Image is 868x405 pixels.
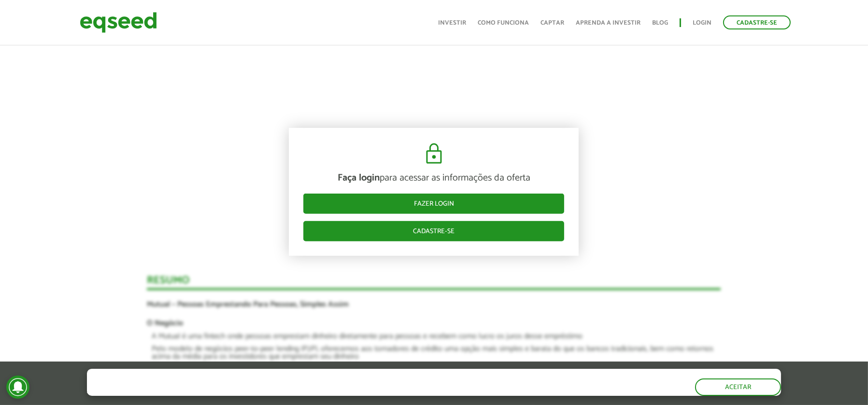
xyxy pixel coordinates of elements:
[723,15,791,29] a: Cadastre-se
[478,20,529,26] a: Como funciona
[576,20,640,26] a: Aprenda a investir
[422,142,446,166] img: cadeado.svg
[438,20,466,26] a: Investir
[693,20,711,26] a: Login
[87,386,437,395] p: Ao clicar em "aceitar", você aceita nossa .
[214,387,326,395] a: política de privacidade e de cookies
[303,221,564,241] a: Cadastre-se
[338,170,380,186] strong: Faça login
[695,378,781,396] button: Aceitar
[541,20,564,26] a: Captar
[303,172,564,184] p: para acessar as informações da oferta
[87,369,437,384] h5: O site da EqSeed utiliza cookies para melhorar sua navegação.
[303,194,564,214] a: Fazer login
[80,10,157,35] img: EqSeed
[652,20,668,26] a: Blog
